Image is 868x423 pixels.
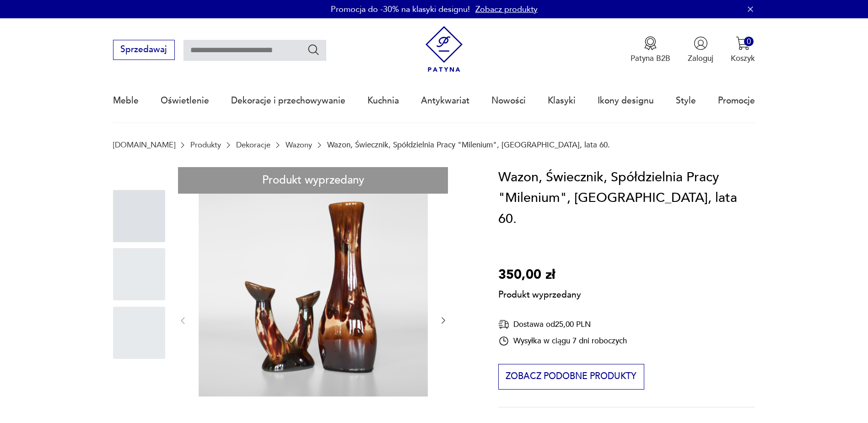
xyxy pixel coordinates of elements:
a: Zobacz produkty [475,4,538,15]
a: Dekoracje i przechowywanie [231,80,345,122]
a: Meble [113,80,139,122]
h1: Wazon, Świecznik, Spółdzielnia Pracy "Milenium", [GEOGRAPHIC_DATA], lata 60. [498,167,755,230]
a: [DOMAIN_NAME] [113,141,175,149]
p: Promocja do -30% na klasyki designu! [331,4,470,15]
button: Zaloguj [688,36,713,64]
a: Wazony [286,141,312,149]
div: Wysyłka w ciągu 7 dni roboczych [498,336,627,347]
img: Ikonka użytkownika [694,36,708,50]
a: Produkty [190,141,221,149]
a: Nowości [491,80,526,122]
button: 0Koszyk [731,36,755,64]
img: Ikona koszyka [736,36,750,50]
button: Sprzedawaj [113,40,175,60]
a: Klasyki [548,80,576,122]
p: Produkt wyprzedany [498,286,581,301]
button: Zobacz podobne produkty [498,364,644,390]
img: Patyna - sklep z meblami i dekoracjami vintage [421,26,467,72]
a: Sprzedawaj [113,47,175,54]
button: Szukaj [307,43,320,56]
a: Oświetlenie [161,80,209,122]
a: Dekoracje [236,141,270,149]
p: Zaloguj [688,53,713,64]
p: Koszyk [731,53,755,64]
button: Patyna B2B [631,36,670,64]
img: Ikona medalu [643,36,658,50]
a: Ikony designu [598,80,654,122]
a: Antykwariat [421,80,469,122]
a: Style [676,80,696,122]
div: Dostawa od 25,00 PLN [498,319,627,330]
a: Kuchnia [367,80,399,122]
div: 0 [744,37,754,46]
p: Wazon, Świecznik, Spółdzielnia Pracy "Milenium", [GEOGRAPHIC_DATA], lata 60. [327,141,610,149]
a: Ikona medaluPatyna B2B [631,36,670,64]
p: Patyna B2B [631,53,670,64]
p: 350,00 zł [498,265,581,286]
img: Ikona dostawy [498,319,509,330]
a: Promocje [718,80,755,122]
